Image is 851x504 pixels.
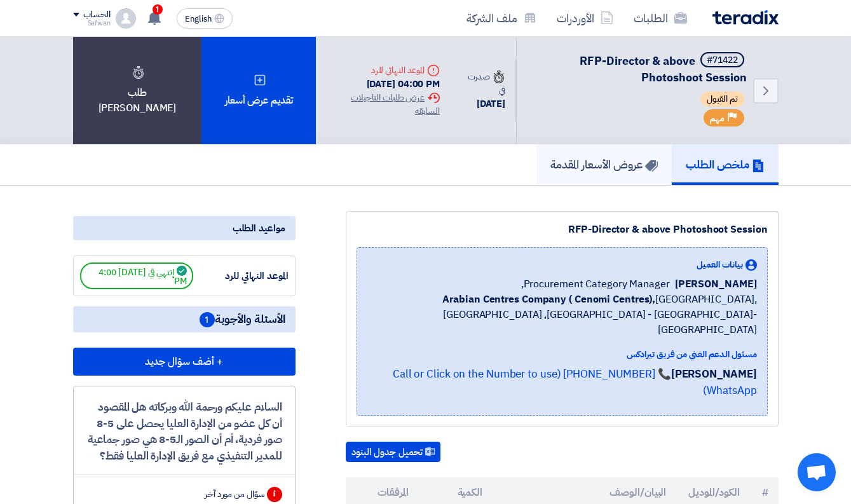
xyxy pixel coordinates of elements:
div: الموعد النهائي للرد [326,64,440,77]
span: Procurement Category Manager, [521,276,670,292]
div: #71422 [707,56,738,65]
div: الحساب [83,10,111,20]
button: English [177,8,233,29]
div: الموعد النهائي للرد [193,269,289,283]
a: الطلبات [623,3,697,33]
div: سؤال من مورد آخر [205,487,264,501]
a: الأوردرات [547,3,623,33]
div: Open chat [798,453,836,491]
div: أا [267,487,282,502]
strong: [PERSON_NAME] [671,366,757,382]
img: profile_test.png [116,8,136,29]
span: تم القبول [700,92,744,107]
span: [GEOGRAPHIC_DATA], [GEOGRAPHIC_DATA] ,[GEOGRAPHIC_DATA] - [GEOGRAPHIC_DATA]- [GEOGRAPHIC_DATA] [367,292,757,337]
button: + أضف سؤال جديد [73,348,296,376]
div: مواعيد الطلب [73,216,296,240]
h5: عروض الأسعار المقدمة [550,157,658,172]
div: صدرت في [460,70,505,97]
h5: ملخص الطلب [686,157,765,172]
div: السلام عليكم ورحمة الله وبركاته هل المقصود أن كل عضو من الإدارة العليا يحصل على 5-8 صور فردية، أم... [86,399,282,464]
a: عروض الأسعار المقدمة [536,144,672,185]
a: ملخص الطلب [672,144,779,185]
div: RFP-Director & above Photoshoot Session [357,222,768,237]
span: الأسئلة والأجوبة [200,311,285,327]
span: RFP-Director & above Photoshoot Session [580,52,747,86]
div: Safwan [73,20,111,27]
span: [PERSON_NAME] [675,276,757,292]
img: Teradix logo [712,10,779,25]
span: بيانات العميل [697,258,743,271]
div: عرض طلبات التاجيلات السابقه [326,91,440,118]
span: 1 [153,4,163,15]
a: 📞 [PHONE_NUMBER] (Call or Click on the Number to use WhatsApp) [393,366,757,398]
div: [DATE] [460,97,505,111]
span: إنتهي في [DATE] 4:00 PM [80,262,193,289]
span: 1 [200,312,215,327]
span: مهم [710,112,725,125]
b: Arabian Centres Company ( Cenomi Centres), [442,292,655,307]
h5: RFP-Director & above Photoshoot Session [532,52,746,85]
a: ملف الشركة [456,3,547,33]
button: تحميل جدول البنود [346,442,440,462]
div: مسئول الدعم الفني من فريق تيرادكس [367,348,757,361]
span: English [185,15,212,24]
div: طلب [PERSON_NAME] [73,37,202,144]
div: تقديم عرض أسعار [201,37,316,144]
div: [DATE] 04:00 PM [326,77,440,92]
